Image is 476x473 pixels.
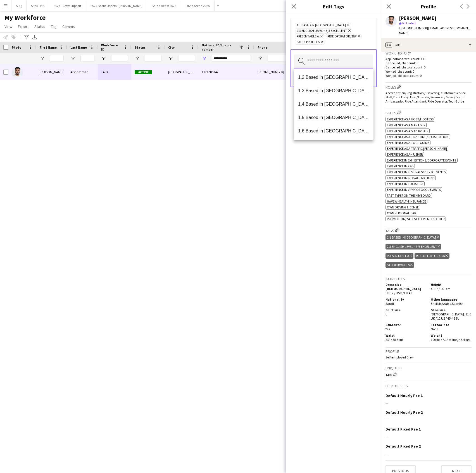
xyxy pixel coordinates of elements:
h5: Dress size [DEMOGRAPHIC_DATA] [385,282,426,291]
div: 1483 [98,64,131,80]
span: Experience as a Supervisor [387,129,428,133]
button: SS24 - VIB [27,0,49,11]
span: Experience in Kids Activations [387,176,434,180]
button: Open Filter Menu [101,56,106,61]
div: [PERSON_NAME] [399,16,436,21]
div: Alshammari [67,64,98,80]
div: Bio [381,38,476,52]
button: SS24 Booth Ushers - [PERSON_NAME] [86,0,147,11]
span: Active [135,70,152,74]
span: View [4,24,12,29]
h3: Unique ID [385,365,472,370]
span: Have a Health Insurance [387,199,426,203]
span: Workforce ID [101,43,121,51]
div: -- [385,417,472,422]
h3: Edit Tags [286,3,381,10]
div: Saudi Profiles [385,262,414,268]
span: Saudi [385,301,394,306]
span: Experience in Logistics [387,182,423,186]
span: Experience as an Usher [387,152,423,156]
button: Open Filter Menu [135,56,140,61]
button: Open Filter Menu [70,56,75,61]
h5: Height [431,282,472,287]
input: Last Name Filter Input [80,55,94,62]
p: Applications total count: 111 [385,57,472,61]
button: Open Filter Menu [202,56,207,61]
button: SS24 - Crew Support [49,0,86,11]
h3: Default Fixed Fee 2 [385,444,421,449]
p: Worked jobs total count: 0 [385,73,472,78]
h3: Work history [385,51,472,56]
span: Experience as a Manager [387,123,425,127]
button: SFQ [11,0,27,11]
div: 1.1 Based in [GEOGRAPHIC_DATA] [385,234,440,240]
h3: Profile [385,349,472,354]
input: Workforce ID Filter Input [111,55,128,62]
span: First Name [40,45,57,49]
a: Export [16,23,31,30]
a: View [2,23,15,30]
p: Self-employed Crew [385,355,472,359]
span: t. [PHONE_NUMBER] [399,26,428,30]
span: UK 12 / US 8 / EU 40 [385,291,412,295]
h5: Nationality [385,297,426,301]
span: Saudi Profiles [297,40,320,44]
button: Balad Beast 2025 [147,0,181,11]
h5: Student? [385,323,426,327]
p: Worked jobs count: 0 [385,69,472,73]
div: [GEOGRAPHIC_DATA] [165,64,198,80]
span: Export [18,24,29,29]
p: Cancelled jobs count: 0 [385,61,472,65]
span: National ID/ Iqama number [202,43,237,51]
button: Open Filter Menu [40,56,45,61]
h3: Default Hourly Fee 1 [385,393,423,398]
input: City Filter Input [178,55,195,62]
span: Experience in F&B [387,164,413,168]
span: 1.2 Based in [GEOGRAPHIC_DATA] [298,75,369,80]
span: 1.6 Based in [GEOGRAPHIC_DATA] [298,128,369,134]
h3: Roles [385,84,472,90]
span: 1.5 Based in [GEOGRAPHIC_DATA] [298,115,369,120]
span: English , [431,301,442,306]
a: Tag [49,23,59,30]
span: Status [34,24,45,29]
span: None [431,327,438,331]
span: City [168,45,175,49]
span: 2.3 English Level = 3/3 Excellent [297,29,347,33]
div: [PHONE_NUMBER] [254,64,326,80]
app-action-btn: Advanced filters [23,34,30,41]
p: Cancelled jobs total count: 0 [385,65,472,69]
img: Ali Alshammari [12,67,23,78]
span: Comms [62,24,75,29]
span: Photo [12,45,21,49]
span: Not rated [402,21,416,25]
h3: Tags [385,227,472,233]
div: Ride operator / BW [415,253,449,259]
div: [PERSON_NAME] [36,64,67,80]
span: Fast typer on the keyboard [387,193,431,198]
span: 1121785347 [202,70,218,74]
a: Comms [60,23,77,30]
div: -- [385,451,472,456]
h5: Waist [385,333,426,337]
span: Accreditation/ Registration / Ticketing, Customer Service Staff, Data Entry, Host/ Hostess, Promo... [385,91,466,103]
span: Phone [258,45,267,49]
span: 100 lbs / 7.14 stone / 45.4 kgs [431,337,470,342]
span: Experience as a Traffic [PERSON_NAME] [387,146,447,151]
app-action-btn: Export XLSX [31,34,38,41]
span: Experience as a Tour Guide [387,141,429,145]
span: 1.4 Based in [GEOGRAPHIC_DATA] [298,101,369,107]
span: Experience in Festivals/Public Events [387,170,446,174]
input: National ID/ Iqama number Filter Input [212,55,251,62]
span: Tag [51,24,57,29]
span: 1.1 Based in [GEOGRAPHIC_DATA] [297,23,346,28]
span: 23" / 58.5cm [385,337,403,342]
span: Arabic , [442,301,452,306]
span: Spanish [452,301,463,306]
span: 4'11" / 149 cm [431,287,451,291]
span: Yes [385,327,390,331]
h3: Default Fixed Fee 1 [385,427,421,432]
span: Presentable A [297,34,319,39]
div: -- [385,400,472,405]
div: -- [385,434,472,439]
